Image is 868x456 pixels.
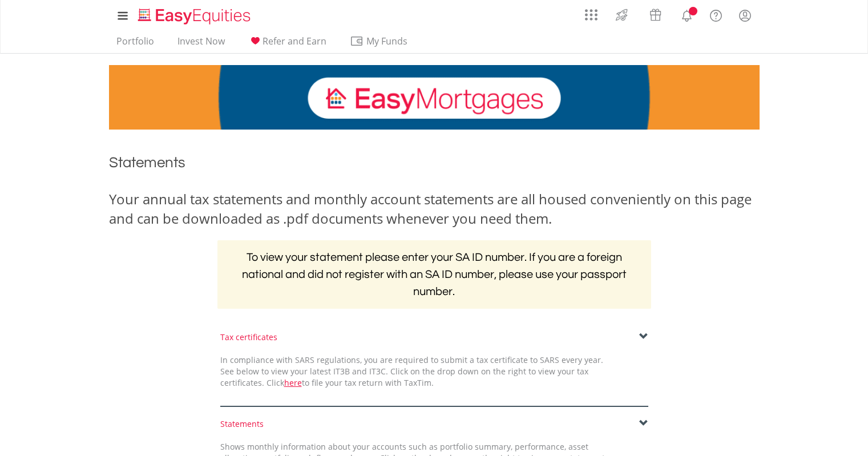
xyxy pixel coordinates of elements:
[134,3,255,26] a: Home page
[639,3,672,24] a: Vouchers
[244,35,331,53] a: Refer and Earn
[350,34,425,49] span: My Funds
[220,354,603,388] span: In compliance with SARS regulations, you are required to submit a tax certificate to SARS every y...
[730,3,760,28] a: My Profile
[109,189,760,229] div: Your annual tax statements and monthly account statements are all housed conveniently on this pag...
[701,3,730,26] a: FAQ's and Support
[672,3,701,26] a: Notifications
[109,155,185,170] span: Statements
[220,332,648,343] div: Tax certificates
[109,65,760,130] img: EasyMortage Promotion Banner
[284,377,302,388] a: here
[267,377,434,388] span: Click to file your tax return with TaxTim.
[612,6,631,24] img: thrive-v2.svg
[646,6,665,24] img: vouchers-v2.svg
[578,3,605,21] a: AppsGrid
[220,418,648,430] div: Statements
[585,9,597,21] img: grid-menu-icon.svg
[173,35,229,53] a: Invest Now
[112,35,159,53] a: Portfolio
[217,240,651,309] h2: To view your statement please enter your SA ID number. If you are a foreign national and did not ...
[136,7,255,26] img: EasyEquities_Logo.png
[263,35,326,47] span: Refer and Earn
